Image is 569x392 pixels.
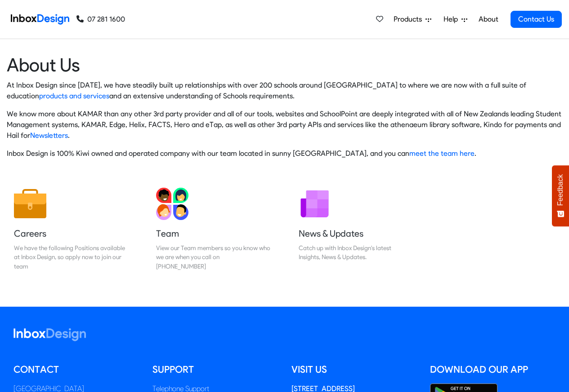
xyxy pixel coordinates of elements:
div: We have the following Positions available at Inbox Design, so apply now to join our team [14,243,128,271]
h5: Careers [14,227,128,240]
a: meet the team here [409,149,475,158]
h5: Team [156,227,270,240]
span: Help [444,14,461,25]
p: At Inbox Design since [DATE], we have steadily built up relationships with over 200 schools aroun... [7,80,562,101]
div: Catch up with Inbox Design's latest Insights, News & Updates. [299,243,413,262]
a: products and services [39,92,109,100]
a: Team View our Team members so you know who we are when you call on [PHONE_NUMBER] [149,181,278,278]
a: 07 281 1600 [76,14,125,25]
p: We know more about KAMAR than any other 3rd party provider and all of our tools, websites and Sch... [7,109,562,141]
a: About [476,10,501,28]
h5: Support [152,363,278,376]
a: Newsletters [30,131,68,140]
h5: Contact [13,363,139,376]
h5: Visit us [291,363,417,376]
h5: Download our App [430,363,556,376]
span: Feedback [556,174,565,206]
img: 2022_01_12_icon_newsletter.svg [299,188,331,220]
heading: About Us [7,53,562,76]
img: logo_inboxdesign_white.svg [13,328,86,341]
div: View our Team members so you know who we are when you call on [PHONE_NUMBER] [156,243,270,271]
a: Contact Us [511,11,562,28]
a: Help [440,10,471,28]
a: Products [390,10,435,28]
img: 2022_01_13_icon_job.svg [14,188,46,220]
p: Inbox Design is 100% Kiwi owned and operated company with our team located in sunny [GEOGRAPHIC_D... [7,148,562,159]
h5: News & Updates [299,227,413,240]
a: News & Updates Catch up with Inbox Design's latest Insights, News & Updates. [291,181,420,278]
button: Feedback - Show survey [552,165,569,226]
span: Products [394,14,426,25]
img: 2022_01_13_icon_team.svg [156,188,188,220]
a: Careers We have the following Positions available at Inbox Design, so apply now to join our team [7,181,135,278]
